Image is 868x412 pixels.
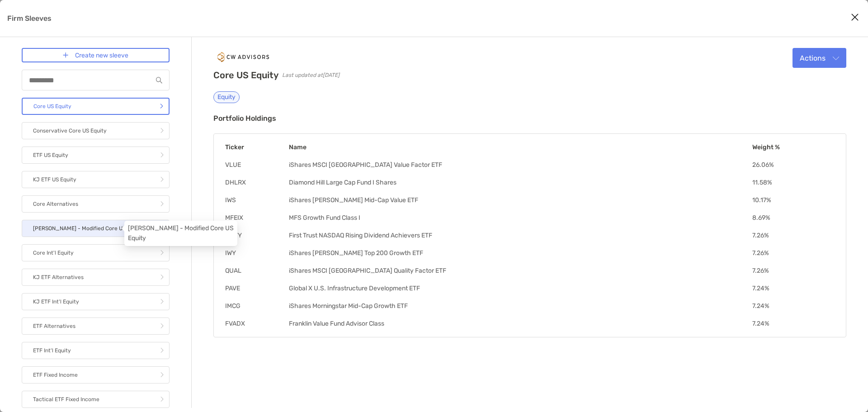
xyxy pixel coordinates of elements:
[22,391,170,408] a: Tactical ETF Fixed Income
[22,244,170,261] a: Core Int'l Equity
[217,94,236,100] p: Equity
[752,161,835,169] td: 26.06 %
[793,48,846,68] button: Actions
[225,231,288,240] td: RDVY
[225,249,288,257] td: IWY
[22,269,170,286] a: KJ ETF Alternatives
[752,284,835,293] td: 7.24 %
[33,174,76,185] p: KJ ETF US Equity
[33,272,84,283] p: KJ ETF Alternatives
[288,249,752,257] td: iShares [PERSON_NAME] Top 200 Growth ETF
[33,321,75,332] p: ETF Alternatives
[7,13,52,24] p: Firm Sleeves
[288,266,752,275] td: iShares MSCI [GEOGRAPHIC_DATA] Quality Factor ETF
[225,178,288,187] td: DHLRX
[213,70,278,81] h2: Core US Equity
[33,101,71,112] p: Core US Equity
[22,220,170,237] a: [PERSON_NAME] - Modified Core US Equity
[752,231,835,240] td: 7.26 %
[225,302,288,310] td: IMCG
[288,196,752,204] td: iShares [PERSON_NAME] Mid-Cap Value ETF
[752,249,835,257] td: 7.26 %
[33,199,78,210] p: Core Alternatives
[288,302,752,310] td: iShares Morningstar Mid-Cap Growth ETF
[288,178,752,187] td: Diamond Hill Large Cap Fund I Shares
[752,178,835,187] td: 11.58 %
[288,213,752,222] td: MFS Growth Fund Class I
[124,221,237,246] div: [PERSON_NAME] - Modified Core US Equity
[22,122,170,139] a: Conservative Core US Equity
[33,223,143,234] p: [PERSON_NAME] - Modified Core US Equity
[33,247,74,259] p: Core Int'l Equity
[288,284,752,293] td: Global X U.S. Infrastructure Development ETF
[288,161,752,169] td: iShares MSCI [GEOGRAPHIC_DATA] Value Factor ETF
[282,72,340,78] span: Last updated at [DATE]
[22,48,170,62] a: Create new sleeve
[33,296,79,308] p: KJ ETF Int'l Equity
[752,319,835,328] td: 7.24 %
[22,171,170,188] a: KJ ETF US Equity
[225,196,288,204] td: IWS
[33,345,71,356] p: ETF Int'l Equity
[33,394,99,405] p: Tactical ETF Fixed Income
[156,77,162,84] img: input icon
[288,319,752,328] td: Franklin Value Fund Advisor Class
[225,143,288,152] th: Ticker
[213,48,273,66] img: company logo
[288,231,752,240] td: First Trust NASDAQ Rising Dividend Achievers ETF
[225,319,288,328] td: FVADX
[22,317,170,335] a: ETF Alternatives
[33,369,78,381] p: ETF Fixed Income
[22,342,170,359] a: ETF Int'l Equity
[752,266,835,275] td: 7.26 %
[225,284,288,293] td: PAVE
[288,143,752,152] th: Name
[752,196,835,204] td: 10.17 %
[848,11,862,24] button: Close modal
[33,150,68,161] p: ETF US Equity
[22,195,170,213] a: Core Alternatives
[752,143,835,152] th: Weight %
[33,125,107,137] p: Conservative Core US Equity
[752,213,835,222] td: 8.69 %
[22,147,170,164] a: ETF US Equity
[22,366,170,384] a: ETF Fixed Income
[225,213,288,222] td: MFEIX
[225,266,288,275] td: QUAL
[213,114,846,123] h3: Portfolio Holdings
[22,293,170,310] a: KJ ETF Int'l Equity
[225,161,288,169] td: VLUE
[752,302,835,310] td: 7.24 %
[22,98,170,115] a: Core US Equity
